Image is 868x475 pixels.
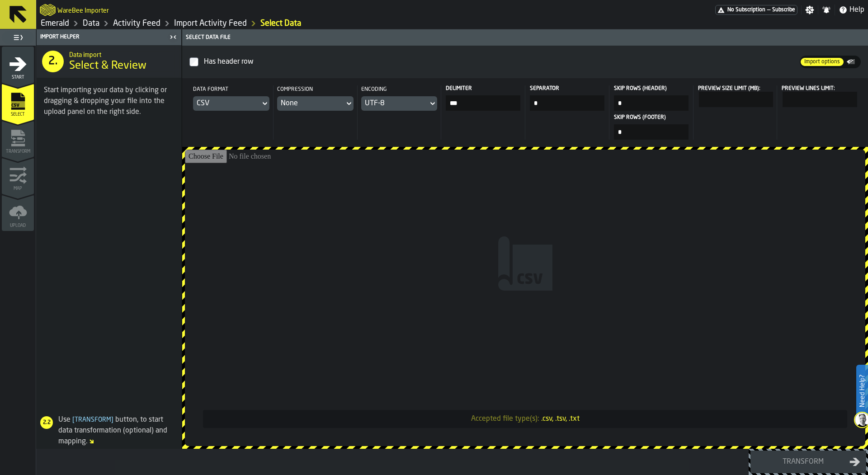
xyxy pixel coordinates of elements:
[184,34,866,41] div: Select data file
[2,112,34,117] span: Select
[849,5,864,15] span: Help
[189,53,800,71] label: InputCheckbox-label-react-aria1289106395-:r10:
[41,19,69,28] a: link-to-/wh/i/576ff85d-1d82-4029-ae14-f0fa99bd4ee3
[614,114,687,121] span: Skip Rows (footer)
[699,92,774,107] input: react-aria1289106395-:r1a: react-aria1289106395-:r1a:
[277,85,354,111] div: CompressionDropdownMenuValue-NO
[361,85,438,96] div: Encoding
[783,92,857,107] input: react-aria1289106395-:r1c: react-aria1289106395-:r1c:
[57,5,109,14] h2: Sub Title
[801,58,844,66] div: thumb
[2,195,34,231] li: menu Upload
[727,7,765,13] span: No Subscription
[185,150,865,446] input: Accepted file type(s):.csv, .tsv, .txt
[71,417,115,423] span: Transform
[2,75,34,80] span: Start
[193,85,269,96] div: Data format
[697,85,774,107] label: react-aria1289106395-:r1a:
[277,85,354,96] div: Compression
[857,366,867,416] label: Need Help?
[365,98,425,109] div: DropdownMenuValue-UTF_8
[530,95,604,111] input: input-value-Separator input-value-Separator
[37,29,181,45] header: Import Helper
[72,417,75,423] span: [
[446,85,519,92] span: Delimiter
[835,5,868,15] label: button-toggle-Help
[42,51,64,72] div: 2.
[37,45,181,78] div: title-Select & Review
[800,57,844,67] label: button-switch-multi-Import options
[40,2,56,18] a: logo-header
[113,19,160,28] a: link-to-/wh/i/576ff85d-1d82-4029-ae14-f0fa99bd4ee3/data/activity
[844,56,861,68] label: button-switch-multi-
[202,55,798,69] div: InputCheckbox-react-aria1289106395-:r10:
[2,84,34,120] li: menu Select
[174,19,247,28] a: link-to-/wh/i/576ff85d-1d82-4029-ae14-f0fa99bd4ee3/import/activity/
[2,158,34,194] li: menu Map
[613,85,689,111] label: input-value-Skip Rows (header)
[614,95,689,111] input: input-value-Skip Rows (header) input-value-Skip Rows (header)
[756,456,849,467] div: Transform
[38,34,167,40] div: Import Helper
[715,5,797,15] a: link-to-/wh/i/576ff85d-1d82-4029-ae14-f0fa99bd4ee3/pricing/
[445,85,521,111] label: input-value-Delimiter
[193,85,269,111] div: Data formatDropdownMenuValue-CSV
[167,32,179,42] label: button-toggle-Close me
[781,85,857,107] label: react-aria1289106395-:r1c:
[189,57,198,66] input: InputCheckbox-label-react-aria1289106395-:r10:
[530,85,603,92] span: Separator
[2,223,34,228] span: Upload
[260,19,301,28] a: link-to-/wh/i/576ff85d-1d82-4029-ae14-f0fa99bd4ee3/import/activity/
[2,47,34,83] li: menu Start
[2,149,34,154] span: Transform
[801,58,844,66] span: Import options
[69,50,174,59] h2: Sub Title
[613,114,689,140] label: input-value-Skip Rows (footer)
[281,98,341,109] div: DropdownMenuValue-NO
[182,29,868,46] header: Select data file
[772,7,795,13] span: Subscribe
[44,85,174,118] div: Start importing your data by clicking or dragging & dropping your file into the upload panel on t...
[529,85,605,111] label: input-value-Separator
[818,5,835,14] label: button-toggle-Notifications
[767,7,770,13] span: —
[2,186,34,191] span: Map
[802,5,818,14] label: button-toggle-Settings
[40,18,452,29] nav: Breadcrumb
[2,31,34,44] label: button-toggle-Toggle Full Menu
[69,59,146,73] span: Select & Review
[111,417,113,423] span: ]
[446,95,520,111] input: input-value-Delimiter input-value-Delimiter
[698,86,760,91] span: Preview Size Limit (MB):
[361,85,438,111] div: EncodingDropdownMenuValue-UTF_8
[2,121,34,157] li: menu Transform
[782,86,835,91] span: Preview Lines Limit:
[715,5,797,15] div: Menu Subscription
[83,19,99,28] a: link-to-/wh/i/576ff85d-1d82-4029-ae14-f0fa99bd4ee3/data
[614,85,687,92] span: Skip Rows (header)
[197,98,257,109] div: DropdownMenuValue-CSV
[750,451,866,473] button: button-Transform
[37,414,178,447] div: Use button, to start data transformation (optional) and mapping.
[614,124,689,140] input: input-value-Skip Rows (footer) input-value-Skip Rows (footer)
[845,56,860,67] div: thumb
